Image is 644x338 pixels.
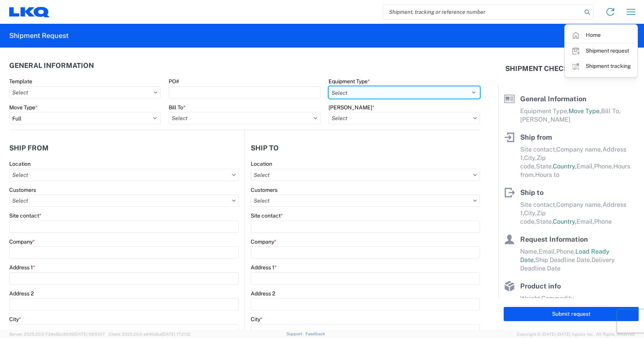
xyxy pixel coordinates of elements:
span: Hours to [535,171,559,178]
span: City, [524,154,537,162]
a: Shipment request [565,43,637,59]
span: Country, [553,163,577,170]
label: Customers [9,186,36,193]
span: Ship to [520,188,544,196]
span: Ship Deadline Date, [535,256,591,264]
label: Location [9,160,31,167]
input: Select [251,169,480,181]
span: State, [536,163,553,170]
label: City [251,316,263,323]
span: [DATE] 09:51:07 [74,332,105,336]
span: Commodity [541,295,574,302]
span: Product info [520,282,561,290]
label: Bill To [169,104,186,111]
span: General Information [520,95,586,103]
label: Site contact [9,212,41,219]
span: Email, [577,218,594,225]
label: Address 1 [251,264,277,271]
input: Select [251,195,480,207]
label: Address 1 [9,264,35,271]
a: Home [565,28,637,43]
label: Site contact [251,212,283,219]
label: Location [251,160,272,167]
label: [PERSON_NAME] [329,104,375,111]
span: State, [536,218,553,225]
span: Weight, [520,295,541,302]
span: Email, [577,163,594,170]
label: Template [9,78,32,85]
span: Phone, [594,163,613,170]
span: Client: 2025.20.0-e640dba [108,332,191,336]
span: Bill To, [601,107,621,115]
span: Equipment Type, [520,107,568,115]
span: Company name, [556,201,603,208]
label: Company [251,238,276,245]
span: [DATE] 17:21:12 [162,332,191,336]
label: City [9,316,21,323]
input: Select [329,112,480,124]
span: Name, [520,248,539,255]
span: Phone, [556,248,575,255]
span: Phone [594,218,612,225]
span: Request Information [520,235,588,243]
span: City, [524,209,537,217]
label: Equipment Type [329,78,370,85]
a: Support [286,331,306,336]
h2: General Information [9,62,94,69]
input: Select [9,86,161,99]
button: Submit request [504,307,639,321]
span: Site contact, [520,201,556,208]
label: Customers [251,186,278,193]
h2: Shipment Request [9,31,69,40]
input: Select [169,112,320,124]
span: Server: 2025.20.0-734e5bc92d9 [9,332,105,336]
span: Site contact, [520,146,556,153]
span: Ship from [520,133,552,141]
h2: Ship to [251,144,279,152]
a: Feedback [306,331,325,336]
input: Select [9,195,239,207]
a: Shipment tracking [565,59,637,74]
input: Select [9,169,239,181]
span: Country, [553,218,577,225]
span: [PERSON_NAME] [520,116,570,123]
span: Copyright © [DATE]-[DATE] Agistix Inc., All Rights Reserved [517,331,635,338]
input: Shipment, tracking or reference number [383,5,582,19]
label: Company [9,238,35,245]
h2: Ship from [9,144,49,152]
span: Move Type, [568,107,601,115]
label: Address 2 [9,290,34,297]
span: Email, [539,248,556,255]
h2: Shipment Checklist [505,64,583,73]
label: PO# [169,78,179,85]
label: Move Type [9,104,38,111]
label: Address 2 [251,290,275,297]
span: Company name, [556,146,603,153]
